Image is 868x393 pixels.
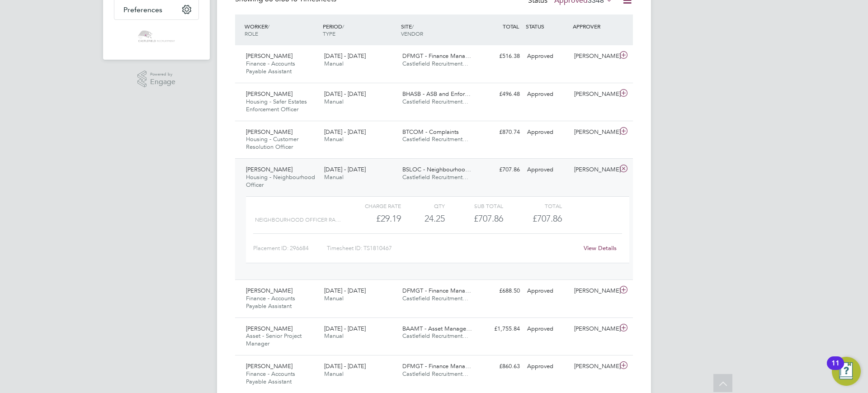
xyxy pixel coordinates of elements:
[476,87,524,102] div: £496.48
[402,370,468,378] span: Castlefield Recruitment…
[524,87,571,102] div: Approved
[476,49,524,64] div: £516.38
[246,135,298,151] span: Housing - Customer Resolution Officer
[123,5,162,14] span: Preferences
[571,18,618,34] div: APPROVER
[524,18,571,34] div: STATUS
[324,52,366,60] span: [DATE] - [DATE]
[324,135,344,143] span: Manual
[137,29,175,43] img: castlefieldrecruitment-logo-retina.png
[150,71,175,78] span: Powered by
[402,332,468,340] span: Castlefield Recruitment…
[445,211,503,226] div: £707.86
[571,284,618,298] div: [PERSON_NAME]
[324,60,344,67] span: Manual
[399,18,477,42] div: SITE
[324,90,366,98] span: [DATE] - [DATE]
[503,200,561,211] div: Total
[402,135,468,143] span: Castlefield Recruitment…
[402,98,468,105] span: Castlefield Recruitment…
[324,325,366,332] span: [DATE] - [DATE]
[402,173,468,181] span: Castlefield Recruitment…
[324,98,344,105] span: Manual
[401,211,445,226] div: 24.25
[402,166,471,173] span: BSLOC - Neighbourhoo…
[402,52,471,60] span: DFMGT - Finance Mana…
[584,244,617,252] a: View Details
[246,370,295,385] span: Finance - Accounts Payable Assistant
[246,166,292,173] span: [PERSON_NAME]
[445,200,503,211] div: Sub Total
[246,173,315,189] span: Housing - Neighbourhood Officer
[246,90,292,98] span: [PERSON_NAME]
[571,49,618,64] div: [PERSON_NAME]
[324,287,366,294] span: [DATE] - [DATE]
[476,284,524,298] div: £688.50
[571,87,618,102] div: [PERSON_NAME]
[412,23,414,30] span: /
[324,166,366,173] span: [DATE] - [DATE]
[571,162,618,177] div: [PERSON_NAME]
[343,200,401,211] div: Charge rate
[476,125,524,140] div: £870.74
[150,78,175,86] span: Engage
[246,362,292,370] span: [PERSON_NAME]
[324,332,344,340] span: Manual
[324,370,344,378] span: Manual
[524,162,571,177] div: Approved
[137,71,176,88] a: Powered byEngage
[571,125,618,140] div: [PERSON_NAME]
[832,357,861,386] button: Open Resource Center, 11 new notifications
[324,128,366,136] span: [DATE] - [DATE]
[831,363,840,375] div: 11
[246,325,292,332] span: [PERSON_NAME]
[402,362,471,370] span: DFMGT - Finance Mana…
[524,49,571,64] div: Approved
[476,322,524,336] div: £1,755.84
[321,18,399,42] div: PERIOD
[324,362,366,370] span: [DATE] - [DATE]
[343,211,401,226] div: £29.19
[246,332,302,347] span: Asset - Senior Project Manager
[255,217,341,223] span: Neighbourhood Officer Ra…
[246,60,295,75] span: Finance - Accounts Payable Assistant
[242,18,321,42] div: WORKER
[246,128,292,136] span: [PERSON_NAME]
[524,284,571,298] div: Approved
[402,90,471,98] span: BHASB - ASB and Enfor…
[402,287,471,294] span: DFMGT - Finance Mana…
[401,200,445,211] div: QTY
[571,359,618,374] div: [PERSON_NAME]
[402,60,468,67] span: Castlefield Recruitment…
[524,125,571,140] div: Approved
[114,29,199,43] a: Go to home page
[524,322,571,336] div: Approved
[268,23,269,30] span: /
[246,52,292,60] span: [PERSON_NAME]
[571,322,618,336] div: [PERSON_NAME]
[401,30,423,37] span: VENDOR
[246,294,295,310] span: Finance - Accounts Payable Assistant
[324,173,344,181] span: Manual
[402,325,472,332] span: BAAMT - Asset Manage…
[327,241,578,256] div: Timesheet ID: TS1810467
[476,359,524,374] div: £860.63
[324,294,344,302] span: Manual
[246,287,292,294] span: [PERSON_NAME]
[476,162,524,177] div: £707.86
[402,294,468,302] span: Castlefield Recruitment…
[245,30,258,37] span: ROLE
[342,23,344,30] span: /
[246,98,307,113] span: Housing - Safer Estates Enforcement Officer
[503,23,519,30] span: TOTAL
[533,213,562,224] span: £707.86
[524,359,571,374] div: Approved
[253,241,327,256] div: Placement ID: 296684
[323,30,335,37] span: TYPE
[402,128,459,136] span: BTCOM - Complaints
